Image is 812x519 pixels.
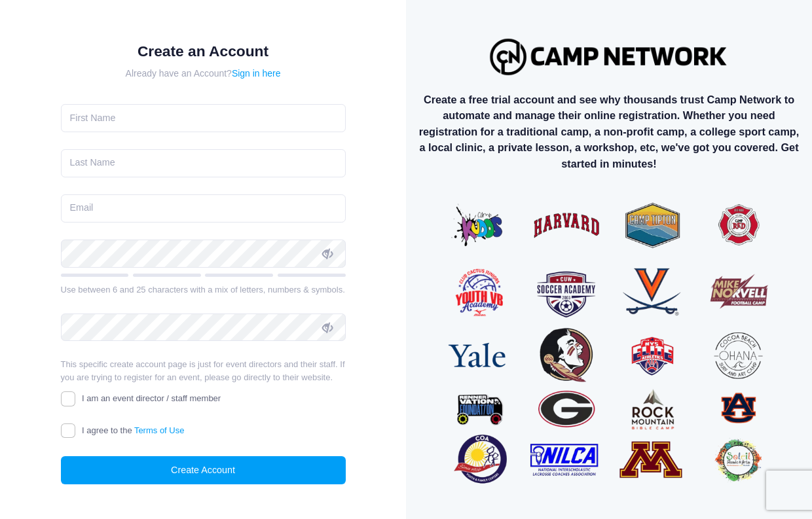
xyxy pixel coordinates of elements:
[82,425,184,435] span: I agree to the
[61,391,76,406] input: I am an event director / staff member
[484,32,734,81] img: Logo
[61,358,346,384] p: This specific create account page is just for event directors and their staff. If you are trying ...
[61,283,346,296] div: Use between 6 and 25 characters with a mix of letters, numbers & symbols.
[61,67,346,81] div: Already have an Account?
[61,104,346,132] input: First Name
[61,149,346,177] input: Last Name
[82,393,221,403] span: I am an event director / staff member
[61,456,346,484] button: Create Account
[61,194,346,223] input: Email
[232,68,281,79] a: Sign in here
[416,92,802,171] p: Create a free trial account and see why thousands trust Camp Network to automate and manage their...
[134,425,185,435] a: Terms of Use
[61,423,76,438] input: I agree to theTerms of Use
[61,43,346,60] h1: Create an Account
